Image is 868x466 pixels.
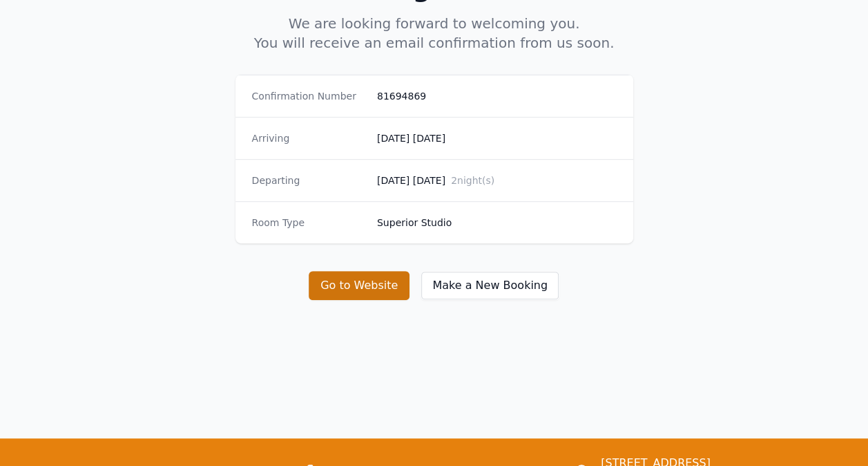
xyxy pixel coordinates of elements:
[421,271,559,300] button: Make a New Booking
[252,174,366,187] dt: Departing
[377,89,617,103] dd: 81694869
[169,14,700,53] p: We are looking forward to welcoming you. You will receive an email confirmation from us soon.
[377,131,617,145] dd: [DATE] [DATE]
[451,175,494,186] span: 2 night(s)
[377,216,617,230] dd: Superior Studio
[252,216,366,230] dt: Room Type
[252,89,366,103] dt: Confirmation Number
[377,174,617,187] dd: [DATE] [DATE]
[309,271,409,300] button: Go to Website
[252,131,366,145] dt: Arriving
[309,279,421,292] a: Go to Website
